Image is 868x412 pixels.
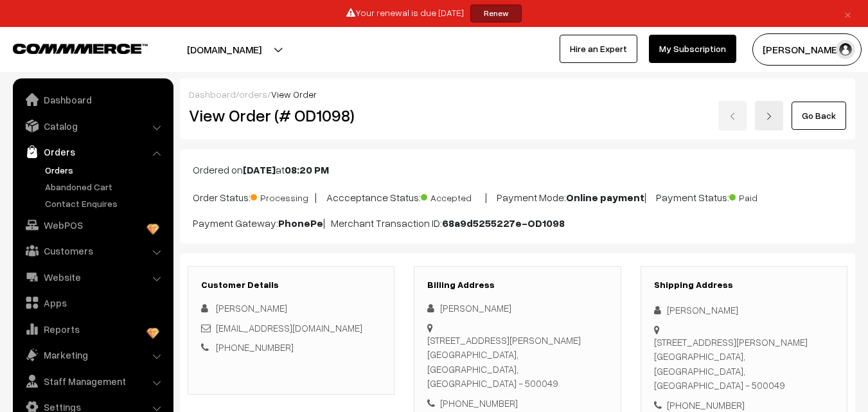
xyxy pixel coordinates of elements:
[16,291,169,314] a: Apps
[649,35,736,63] a: My Subscription
[271,89,317,100] span: View Order
[16,88,169,111] a: Dashboard
[421,188,485,204] span: Accepted
[216,341,294,353] a: [PHONE_NUMBER]
[251,188,315,204] span: Processing
[765,112,773,120] img: right-arrow.png
[654,303,834,318] div: [PERSON_NAME]
[278,217,323,229] b: PhonePe
[427,333,607,391] div: [STREET_ADDRESS][PERSON_NAME] [GEOGRAPHIC_DATA], [GEOGRAPHIC_DATA], [GEOGRAPHIC_DATA] - 500049
[243,163,276,176] b: [DATE]
[427,280,607,291] h3: Billing Address
[427,396,607,411] div: [PHONE_NUMBER]
[566,191,644,204] b: Online payment
[189,105,395,125] h2: View Order (# OD1098)
[285,163,329,176] b: 08:20 PM
[216,322,362,334] a: [EMAIL_ADDRESS][DOMAIN_NAME]
[42,163,169,177] a: Orders
[4,4,864,22] div: Your renewal is due [DATE]
[239,89,267,100] a: orders
[16,213,169,237] a: WebPOS
[193,215,842,231] p: Payment Gateway: | Merchant Transaction ID:
[654,335,834,393] div: [STREET_ADDRESS][PERSON_NAME] [GEOGRAPHIC_DATA], [GEOGRAPHIC_DATA], [GEOGRAPHIC_DATA] - 500049
[13,44,148,53] img: COMMMERCE
[16,140,169,163] a: Orders
[16,370,169,393] a: Staff Management
[560,35,637,63] a: Hire an Expert
[189,89,236,100] a: Dashboard
[189,87,846,101] div: / /
[13,40,125,55] a: COMMMERCE
[442,217,565,229] b: 68a9d5255227e-OD1098
[839,6,856,21] a: ×
[16,114,169,138] a: Catalog
[16,239,169,262] a: Customers
[470,4,522,22] a: Renew
[654,280,834,291] h3: Shipping Address
[42,197,169,210] a: Contact Enquires
[427,301,607,316] div: [PERSON_NAME]
[752,33,862,66] button: [PERSON_NAME]
[16,265,169,289] a: Website
[42,180,169,193] a: Abandoned Cart
[792,102,846,130] a: Go Back
[216,302,287,314] span: [PERSON_NAME]
[193,188,842,205] p: Order Status: | Accceptance Status: | Payment Mode: | Payment Status:
[16,318,169,341] a: Reports
[193,162,842,177] p: Ordered on at
[16,343,169,366] a: Marketing
[729,188,793,204] span: Paid
[836,40,855,59] img: user
[201,280,381,291] h3: Customer Details
[142,33,306,66] button: [DOMAIN_NAME]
